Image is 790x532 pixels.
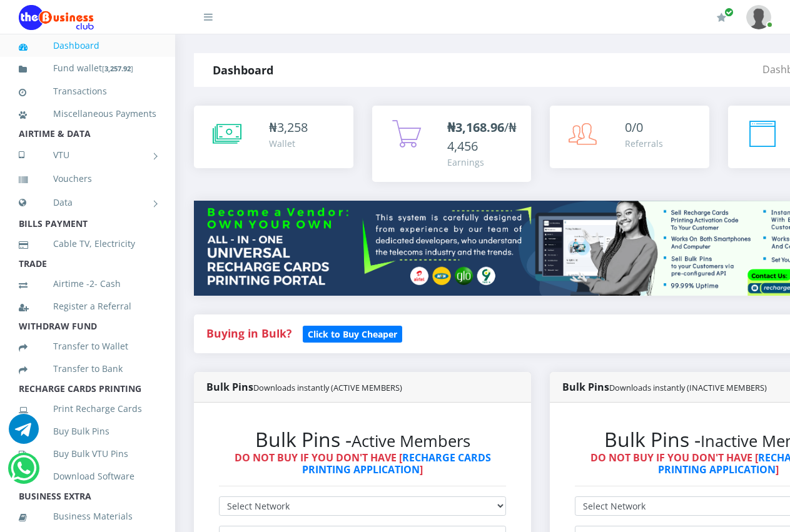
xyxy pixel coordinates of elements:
[625,137,663,150] div: Referrals
[102,64,133,73] small: [ ]
[625,119,643,136] span: 0/0
[19,269,156,298] a: Airtime -2- Cash
[253,382,402,393] small: Downloads instantly (ACTIVE MEMBERS)
[19,417,156,446] a: Buy Bulk Pins
[746,5,771,29] img: User
[550,106,709,168] a: 0/0 Referrals
[19,229,156,258] a: Cable TV, Electricity
[19,394,156,423] a: Print Recharge Cards
[19,354,156,383] a: Transfer to Bank
[19,54,156,83] a: Fund wallet[3,257.92]
[104,64,131,73] b: 3,257.92
[269,118,308,137] div: ₦
[194,106,353,168] a: ₦3,258 Wallet
[19,439,156,468] a: Buy Bulk VTU Pins
[19,292,156,321] a: Register a Referral
[447,119,517,154] span: /₦4,456
[277,119,308,136] span: 3,258
[19,99,156,128] a: Miscellaneous Payments
[19,77,156,106] a: Transactions
[9,423,39,444] a: Chat for support
[269,137,308,150] div: Wallet
[213,63,273,78] strong: Dashboard
[372,106,532,182] a: ₦3,168.96/₦4,456 Earnings
[302,451,491,476] a: RECHARGE CARDS PRINTING APPLICATION
[303,326,402,341] a: Click to Buy Cheaper
[235,451,491,476] strong: DO NOT BUY IF YOU DON'T HAVE [ ]
[609,382,767,393] small: Downloads instantly (INACTIVE MEMBERS)
[219,428,506,451] h2: Bulk Pins -
[352,430,470,452] small: Active Members
[19,164,156,193] a: Vouchers
[19,139,156,171] a: VTU
[447,119,504,136] b: ₦3,168.96
[206,326,291,341] strong: Buying in Bulk?
[19,187,156,218] a: Data
[717,13,726,23] i: Renew/Upgrade Subscription
[308,328,397,340] b: Click to Buy Cheaper
[19,462,156,491] a: Download Software
[19,5,94,30] img: Logo
[447,156,519,169] div: Earnings
[724,8,734,17] span: Renew/Upgrade Subscription
[562,380,767,394] strong: Bulk Pins
[19,502,156,531] a: Business Materials
[206,380,402,394] strong: Bulk Pins
[19,31,156,60] a: Dashboard
[19,332,156,361] a: Transfer to Wallet
[11,463,36,483] a: Chat for support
